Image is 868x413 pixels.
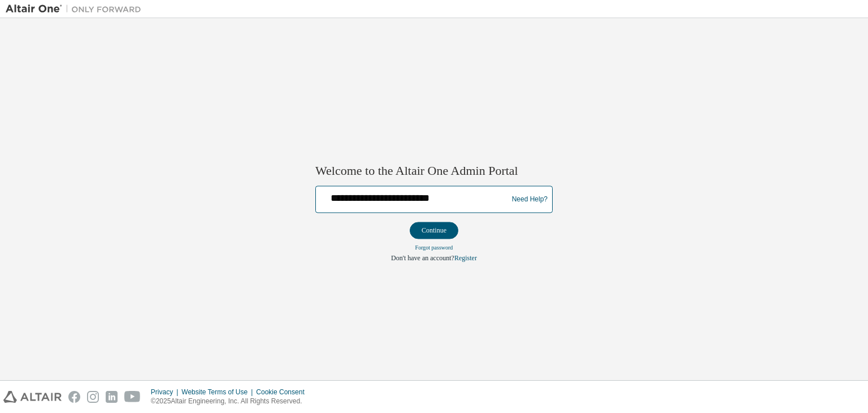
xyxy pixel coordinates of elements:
h2: Welcome to the Altair One Admin Portal [315,163,553,179]
img: linkedin.svg [106,391,118,403]
img: Altair One [6,3,147,15]
img: facebook.svg [68,391,80,403]
button: Continue [410,222,458,239]
div: Privacy [151,388,181,397]
span: Don't have an account? [391,255,454,263]
a: Forgot password [415,245,453,251]
p: © 2025 Altair Engineering, Inc. All Rights Reserved. [151,397,311,406]
img: altair_logo.svg [3,391,62,403]
a: Register [454,255,477,263]
img: youtube.svg [124,391,141,403]
a: Need Help? [512,199,548,200]
div: Cookie Consent [256,388,311,397]
img: instagram.svg [87,391,99,403]
div: Website Terms of Use [181,388,256,397]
